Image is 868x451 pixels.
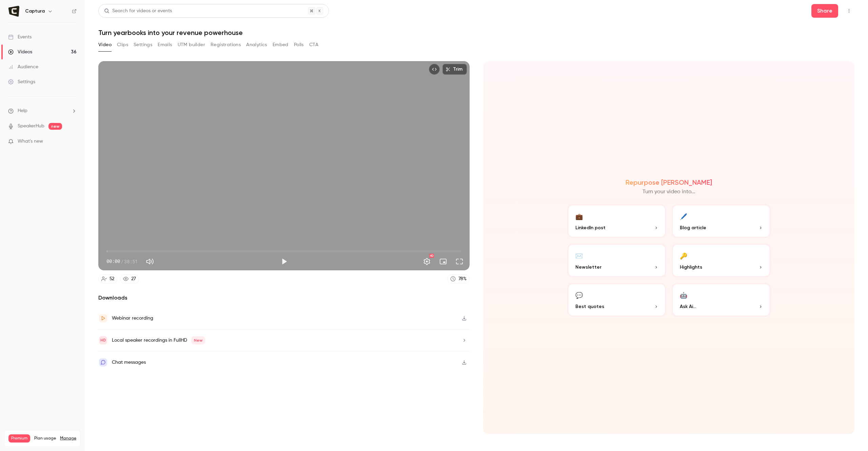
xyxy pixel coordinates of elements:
button: 💬Best quotes [567,283,666,317]
button: Video [98,39,112,50]
button: Embed [273,39,289,50]
p: Turn your video into... [643,188,695,196]
button: Settings [134,39,152,50]
button: Turn on miniplayer [436,255,450,268]
div: Chat messages [112,358,146,366]
span: Help [18,107,27,114]
button: Registrations [211,39,241,50]
button: 💼LinkedIn post [567,204,666,238]
button: Clips [117,39,128,50]
div: Events [8,34,32,40]
button: Analytics [246,39,267,50]
h2: Repurpose [PERSON_NAME] [626,178,712,186]
img: Captura [8,6,19,17]
button: Share [811,4,838,18]
div: Audience [8,64,38,70]
span: Newsletter [575,264,601,271]
a: 27 [120,274,139,284]
div: Videos [8,49,32,55]
div: Settings [8,78,35,85]
div: Search for videos or events [104,7,172,15]
h1: Turn yearbooks into your revenue powerhouse [98,29,854,37]
button: Emails [158,39,172,50]
div: 🤖 [680,290,687,300]
button: Mute [143,255,157,268]
span: Blog article [680,224,706,231]
button: Polls [294,39,304,50]
div: 🔑 [680,250,687,261]
a: SpeakerHub [18,123,44,130]
button: Settings [420,255,434,268]
button: 🤖Ask Ai... [672,283,771,317]
span: Ask Ai... [680,303,696,310]
span: / [121,258,123,265]
div: 🖊️ [680,211,687,221]
a: 52 [98,274,117,284]
span: Highlights [680,264,702,271]
button: CTA [309,39,318,50]
span: 00:00 [106,258,120,265]
button: 🔑Highlights [672,243,771,277]
button: Full screen [453,255,466,268]
li: help-dropdown-opener [8,107,77,114]
button: UTM builder [178,39,205,50]
span: Best quotes [575,303,604,310]
span: Premium [8,434,30,443]
div: 💬 [575,290,583,300]
a: 78% [447,274,470,284]
span: New [191,336,205,344]
button: Embed video [429,64,440,75]
span: new [48,123,62,130]
button: 🖊️Blog article [672,204,771,238]
span: LinkedIn post [575,224,606,231]
button: ✉️Newsletter [567,243,666,277]
div: 27 [131,275,136,283]
button: Play [277,255,291,268]
span: Plan usage [34,436,56,441]
div: 00:00 [106,258,138,265]
span: 38:51 [124,258,138,265]
div: 52 [110,275,114,283]
div: Webinar recording [112,314,153,322]
button: Top Bar Actions [844,5,854,16]
div: 💼 [575,211,583,221]
div: 78 % [458,275,467,283]
h6: Captura [25,8,45,15]
div: Local speaker recordings in FullHD [112,336,205,344]
div: HD [429,254,434,258]
a: Manage [60,436,76,441]
h2: Downloads [98,294,470,302]
span: What's new [18,138,43,145]
div: ✉️ [575,250,583,261]
iframe: Noticeable Trigger [68,139,77,145]
button: Trim [442,64,467,75]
